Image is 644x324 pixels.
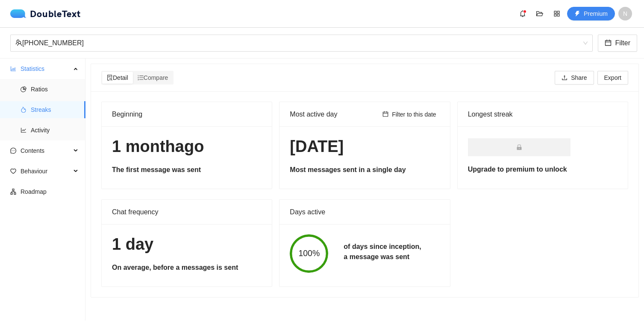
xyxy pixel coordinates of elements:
[138,75,144,81] span: ordered-list
[21,163,71,180] span: Behaviour
[533,10,546,17] span: folder-open
[615,38,630,48] span: Filter
[584,9,608,18] span: Premium
[550,7,564,20] button: appstore
[605,39,612,47] span: calendar
[555,71,594,85] button: uploadShare
[31,81,79,98] span: Ratios
[112,263,262,273] h5: On average, before a messages is sent
[516,144,522,150] span: lock
[10,9,81,18] a: logoDoubleText
[290,137,439,157] h1: [DATE]
[574,11,580,18] span: thunderbolt
[598,35,637,52] button: calendarFilter
[21,142,71,159] span: Contents
[107,75,113,81] span: file-search
[516,10,529,17] span: bell
[382,111,388,118] span: calendar
[516,7,529,20] button: bell
[571,73,587,82] span: Share
[10,9,81,18] div: DoubleText
[15,35,588,51] span: +91 93048 06905
[290,200,439,224] div: Days active
[112,165,262,175] h5: The first message was sent
[107,74,128,81] span: Detail
[31,101,79,118] span: Streaks
[15,35,580,51] div: [PHONE_NUMBER]
[21,127,26,133] span: line-chart
[31,122,79,139] span: Activity
[10,148,16,154] span: message
[344,242,421,262] h5: of days since inception, a message was sent
[604,73,621,82] span: Export
[112,234,262,254] h1: 1 day
[468,109,618,120] div: Longest streak
[533,7,547,20] button: folder-open
[112,137,262,157] h1: 1 month ago
[21,86,26,92] span: pie-chart
[392,110,436,119] span: Filter to this date
[567,7,615,20] button: thunderboltPremium
[112,102,262,126] div: Beginning
[550,10,563,17] span: appstore
[290,102,379,126] div: Most active day
[10,189,16,195] span: apartment
[10,9,30,18] img: logo
[290,165,439,175] h5: Most messages sent in a single day
[597,71,628,85] button: Export
[138,74,168,81] span: Compare
[379,109,440,120] button: calendarFilter to this date
[21,107,26,113] span: fire
[623,7,627,20] span: N
[21,183,79,200] span: Roadmap
[21,60,71,77] span: Statistics
[290,249,328,258] span: 100%
[15,39,22,46] span: team
[468,164,618,175] h5: Upgrade to premium to unlock
[562,75,568,82] span: upload
[10,168,16,174] span: heart
[112,200,262,224] div: Chat frequency
[10,66,16,72] span: bar-chart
